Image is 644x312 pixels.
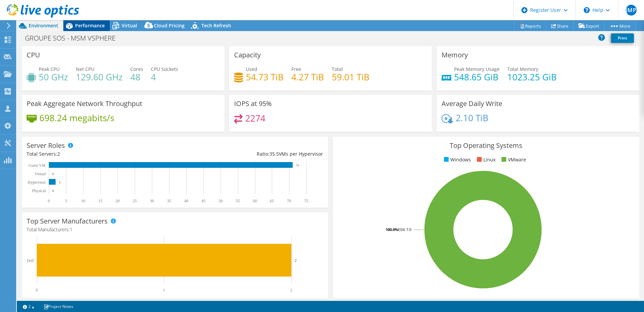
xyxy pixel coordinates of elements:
span: Total [332,66,343,72]
text: 50 [219,199,223,203]
a: More [604,21,636,31]
h3: IOPS at 95% [234,100,272,107]
text: Virtual [35,172,46,176]
h4: 2274 [245,114,265,122]
h4: 54.73 TiB [246,73,284,81]
a: Share [546,21,574,31]
h3: Capacity [234,51,261,59]
span: Free [291,66,301,72]
text: 15 [98,199,102,203]
span: Cloud Pricing [154,22,185,29]
h4: 1023.25 GiB [507,73,557,81]
h3: Peak Aggregate Network Throughput [27,100,142,107]
text: 0 [36,288,38,292]
text: 70 [287,199,291,203]
text: Guest VM [29,163,45,168]
span: Total Memory [507,66,538,72]
text: 0 [48,199,50,203]
a: Project Notes [39,302,78,311]
h4: Total Manufacturers: [27,226,323,233]
span: Cores [130,66,143,72]
h3: Average Daily Write [442,100,502,107]
text: 30 [150,199,154,203]
h3: Server Roles [27,142,65,149]
h4: 50 GHz [39,73,68,81]
text: Physical [32,188,46,193]
text: 60 [253,199,257,203]
a: Reports [514,21,546,31]
text: 25 [133,199,137,203]
h4: 48 [130,73,143,81]
h3: Top Server Manufacturers [27,217,108,225]
h4: 548.65 GiB [454,73,500,81]
div: Ratio: VMs per Hypervisor [175,150,323,158]
text: 2 [295,258,297,262]
span: Environment [29,22,58,29]
li: VMware [500,156,526,163]
text: 71 [296,164,299,167]
text: 0 [52,189,54,192]
text: 10 [81,199,85,203]
li: Windows [442,156,471,163]
h4: 129.60 GHz [76,73,123,81]
span: Virtual [122,22,137,29]
a: 2 [18,302,39,311]
span: CPU Sockets [151,66,178,72]
div: Total Servers: [27,150,175,158]
a: Print [611,33,634,43]
li: Linux [475,156,495,163]
h4: 2.10 TiB [456,114,488,122]
text: 0 [52,172,54,176]
span: JMP [626,5,637,16]
text: 40 [184,199,188,203]
svg: \n [584,7,590,13]
span: Tech Refresh [201,22,231,29]
h3: Top Operating Systems [338,142,634,149]
a: Export [573,21,605,31]
tspan: 100.0% [386,227,398,232]
h4: 4.27 TiB [291,73,324,81]
text: 65 [270,199,274,203]
h3: CPU [27,51,40,59]
tspan: ESXi 7.0 [398,227,411,232]
text: 5 [65,199,67,203]
span: Net CPU [76,66,94,72]
text: 2 [59,181,61,184]
h1: GROUPE SOS - MSM VSPHERE [22,34,126,42]
h4: 4 [151,73,178,81]
text: 20 [116,199,120,203]
text: 75 [304,199,308,203]
text: 2 [290,288,292,292]
text: 1 [163,288,165,292]
span: 2 [57,151,60,157]
h4: 698.24 megabits/s [39,114,114,122]
text: Dell [27,258,34,263]
span: Peak CPU [39,66,60,72]
h4: 59.01 TiB [332,73,369,81]
h3: Memory [442,51,468,59]
span: 1 [70,226,72,233]
text: Hypervisor [28,180,46,185]
span: Used [246,66,257,72]
span: Peak Memory Usage [454,66,500,72]
text: 35 [167,199,171,203]
span: Performance [75,22,105,29]
text: 55 [236,199,240,203]
span: 35.5 [269,151,279,157]
text: 45 [201,199,205,203]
